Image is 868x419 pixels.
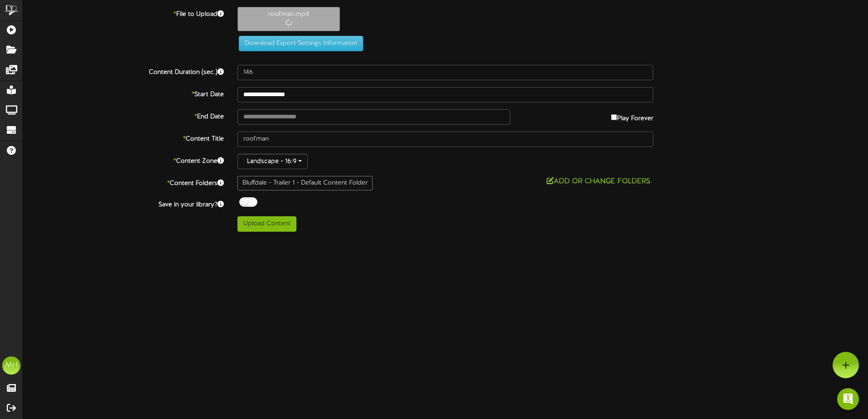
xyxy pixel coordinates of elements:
[611,114,617,120] input: Play Forever
[16,132,231,144] label: Content Title
[16,87,231,99] label: Start Date
[837,388,859,410] div: Open Intercom Messenger
[16,65,231,77] label: Content Duration (sec.)
[239,36,363,51] button: Download Export Settings Information
[16,176,231,188] label: Content Folders
[16,109,231,122] label: End Date
[611,109,653,123] label: Play Forever
[16,7,231,19] label: File to Upload
[544,176,653,187] button: Add or Change Folders
[16,197,231,209] label: Save in your library?
[2,356,20,375] div: MH
[237,132,653,147] input: Title of this Content
[234,40,363,47] a: Download Export Settings Information
[237,216,296,232] button: Upload Content
[237,154,308,169] button: Landscape - 16:9
[16,154,231,166] label: Content Zone
[237,176,373,190] div: Bluffdale - Trailer 1 - Default Content Folder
